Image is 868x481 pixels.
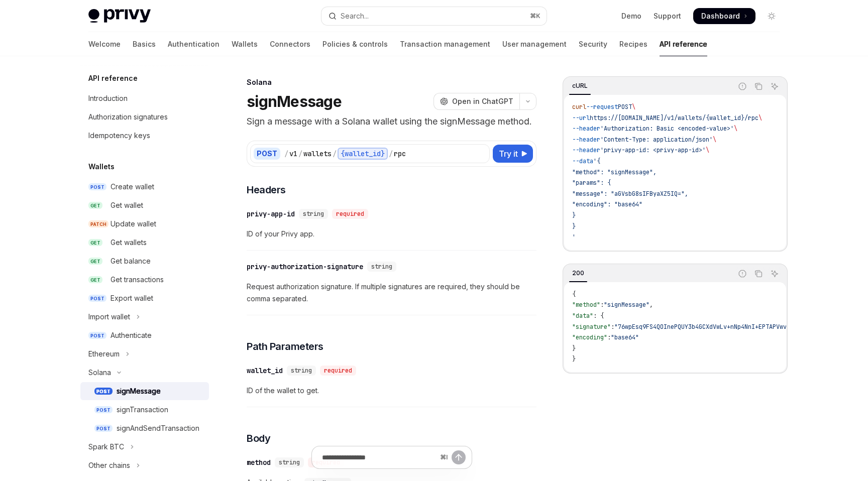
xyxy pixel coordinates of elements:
[111,255,151,267] div: Get balance
[579,32,607,56] a: Security
[621,11,641,21] a: Demo
[80,401,209,419] a: POSTsignTransaction
[80,308,209,326] button: Toggle Import wallet section
[320,366,356,376] div: required
[572,344,576,352] span: }
[654,11,681,21] a: Support
[572,136,600,144] span: --header
[706,146,709,154] span: \
[111,218,156,230] div: Update wallet
[291,367,312,375] span: string
[736,80,749,93] button: Report incorrect code
[530,12,540,20] span: ⌘ K
[289,149,297,159] div: v1
[94,425,113,432] span: POST
[80,419,209,437] a: POSTsignAndSendTransaction
[80,89,209,107] a: Introduction
[88,258,102,265] span: GET
[88,348,120,360] div: Ethereum
[321,7,547,25] button: Open search
[572,290,576,298] span: {
[88,202,102,209] span: GET
[660,32,707,56] a: API reference
[111,292,153,304] div: Export wallet
[133,32,156,56] a: Basics
[88,183,106,191] span: POST
[94,406,113,414] span: POST
[600,146,706,154] span: 'privy-app-id: <privy-app-id>'
[572,146,600,154] span: --header
[111,236,147,249] div: Get wallets
[611,333,639,341] span: "base64"
[569,80,591,92] div: cURL
[247,92,342,110] h1: signMessage
[333,149,337,159] div: /
[701,11,740,21] span: Dashboard
[572,333,607,341] span: "encoding"
[493,145,533,163] button: Try it
[88,441,124,453] div: Spark BTC
[600,125,734,133] span: 'Authorization: Basic <encoded-value>'
[247,228,536,240] span: ID of your Privy app.
[80,233,209,252] a: GETGet wallets
[80,271,209,289] a: GETGet transactions
[247,77,536,87] div: Solana
[569,267,587,279] div: 200
[371,263,392,271] span: string
[590,114,758,122] span: https://[DOMAIN_NAME]/v1/wallets/{wallet_id}/rpc
[572,125,600,133] span: --header
[117,404,168,416] div: signTransaction
[247,183,286,197] span: Headers
[593,157,600,165] span: '{
[341,10,369,22] div: Search...
[572,190,688,198] span: "message": "aGVsbG8sIFByaXZ5IQ=",
[88,332,106,339] span: POST
[452,96,513,106] span: Open in ChatGPT
[632,103,635,111] span: \
[736,267,749,280] button: Report incorrect code
[88,239,102,247] span: GET
[88,311,130,323] div: Import wallet
[111,181,154,193] div: Create wallet
[80,326,209,344] a: POSTAuthenticate
[111,199,143,211] div: Get wallet
[768,80,781,93] button: Ask AI
[332,209,368,219] div: required
[88,111,168,123] div: Authorization signatures
[254,148,280,160] div: POST
[322,32,388,56] a: Policies & controls
[452,450,466,464] button: Send message
[80,108,209,126] a: Authorization signatures
[322,446,436,468] input: Ask a question...
[572,103,586,111] span: curl
[752,267,765,280] button: Copy the contents from the code block
[117,422,199,434] div: signAndSendTransaction
[303,149,332,159] div: wallets
[593,312,604,320] span: : {
[80,127,209,145] a: Idempotency keys
[94,388,113,395] span: POST
[80,345,209,363] button: Toggle Ethereum section
[247,114,536,129] p: Sign a message with a Solana wallet using the signMessage method.
[80,382,209,400] a: POSTsignMessage
[572,233,576,241] span: '
[80,215,209,233] a: PATCHUpdate wallet
[768,267,781,280] button: Ask AI
[572,323,611,331] span: "signature"
[88,459,130,471] div: Other chains
[247,431,270,445] span: Body
[572,301,600,309] span: "method"
[303,210,324,218] span: string
[572,114,590,122] span: --url
[88,295,106,302] span: POST
[168,32,220,56] a: Authentication
[247,262,363,272] div: privy-authorization-signature
[80,456,209,474] button: Toggle Other chains section
[649,301,653,309] span: ,
[284,149,288,159] div: /
[88,9,151,23] img: light logo
[247,385,536,397] span: ID of the wallet to get.
[80,438,209,456] button: Toggle Spark BTC section
[88,161,115,173] h5: Wallets
[80,252,209,270] a: GETGet balance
